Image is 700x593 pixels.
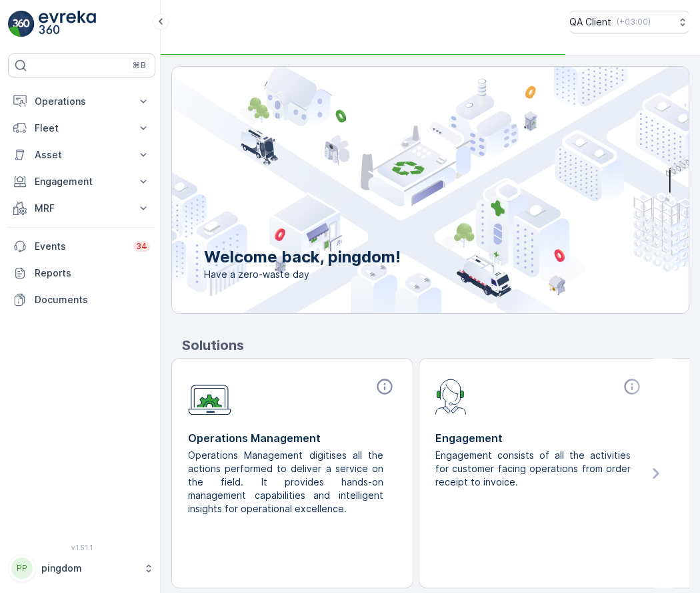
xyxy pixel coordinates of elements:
p: Engagement consists of all the activities for customer facing operations from order receipt to in... [435,449,633,489]
p: ⌘B [133,60,146,71]
span: v 1.51.1 [8,544,155,552]
img: module-icon [435,377,467,415]
p: Engagement [435,430,644,446]
p: Documents [35,293,150,307]
p: Events [35,240,125,253]
p: QA Client [569,15,611,29]
button: Engagement [8,168,155,195]
p: Welcome back, pingdom! [204,246,401,268]
p: 34 [136,241,147,252]
p: ( +03:00 ) [617,17,651,27]
a: Reports [8,260,155,286]
a: Events34 [8,233,155,260]
button: QA Client(+03:00) [569,11,689,33]
a: Documents [8,286,155,313]
button: Fleet [8,115,155,142]
img: logo_light-DOdMpM7g.png [39,11,96,37]
p: Solutions [182,335,689,355]
p: Operations Management [188,430,397,446]
p: Reports [35,266,150,280]
p: Operations Management digitises all the actions performed to deliver a service on the field. It p... [188,449,386,516]
p: Engagement [35,175,129,188]
button: Asset [8,142,155,168]
div: PP [11,558,33,579]
p: MRF [35,202,129,215]
img: logo [8,11,35,37]
button: Operations [8,88,155,115]
img: module-icon [188,377,231,415]
p: Asset [35,148,129,162]
p: Fleet [35,122,129,135]
span: Have a zero-waste day [204,268,401,281]
button: PPpingdom [8,554,155,582]
p: Operations [35,95,129,108]
p: pingdom [41,562,137,575]
img: city illustration [112,67,689,313]
button: MRF [8,195,155,222]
